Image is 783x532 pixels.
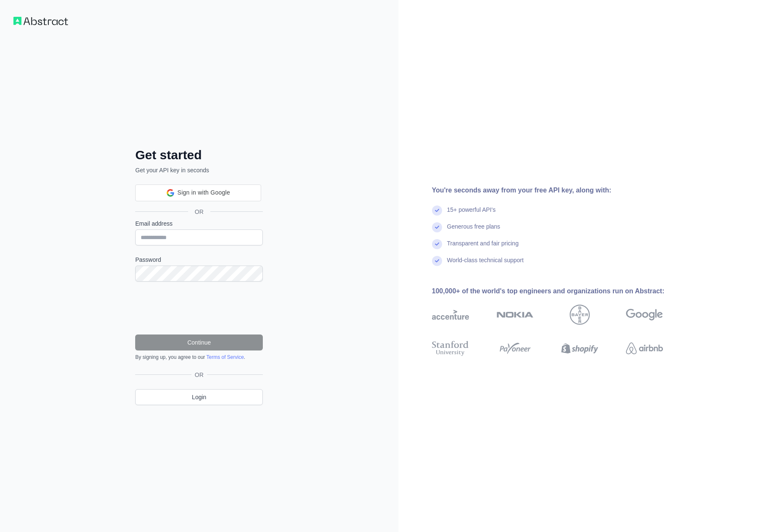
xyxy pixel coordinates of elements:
img: payoneer [497,339,534,358]
a: Login [135,389,263,405]
img: check mark [432,205,442,216]
label: Email address [135,219,263,228]
img: nokia [497,305,534,325]
div: You're seconds away from your free API key, along with: [432,185,690,195]
img: accenture [432,305,469,325]
img: google [626,305,663,325]
button: Continue [135,334,263,350]
div: Sign in with Google [135,184,261,201]
div: 15+ powerful API's [447,205,496,222]
img: bayer [570,305,590,325]
p: Get your API key in seconds [135,166,263,174]
div: Transparent and fair pricing [447,239,519,256]
span: OR [191,371,207,379]
span: Sign in with Google [178,188,230,197]
div: By signing up, you agree to our . [135,354,263,361]
h2: Get started [135,147,263,163]
span: OR [188,208,210,216]
label: Password [135,255,263,264]
div: 100,000+ of the world's top engineers and organizations run on Abstract: [432,286,690,296]
div: World-class technical support [447,256,524,273]
a: Terms of Service [206,354,244,360]
img: stanford university [432,339,469,358]
div: Generous free plans [447,222,500,239]
img: shopify [561,339,598,358]
img: check mark [432,222,442,232]
img: check mark [432,256,442,266]
img: airbnb [626,339,663,358]
iframe: reCAPTCHA [135,292,263,324]
img: check mark [432,239,442,249]
img: Workflow [13,17,68,25]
